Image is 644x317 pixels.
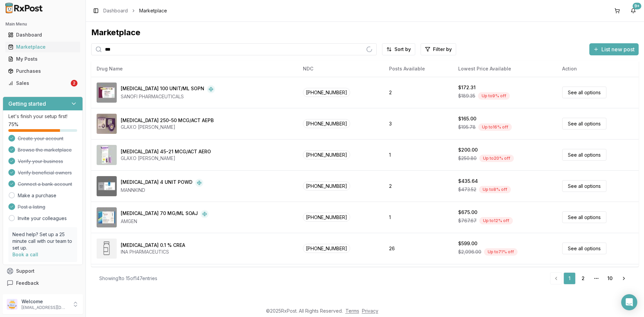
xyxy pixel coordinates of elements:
div: Showing 1 to 15 of 147 entries [99,275,157,282]
a: See all options [562,211,606,223]
span: Post a listing [18,204,45,210]
a: Dashboard [103,7,128,14]
div: [MEDICAL_DATA] 250-50 MCG/ACT AEPB [121,117,214,124]
img: Aimovig 70 MG/ML SOAJ [97,207,117,227]
div: Marketplace [8,44,77,50]
button: Dashboard [3,30,83,40]
span: Feedback [16,280,39,286]
th: NDC [298,61,384,77]
th: Action [557,61,639,77]
div: Purchases [8,68,77,74]
a: Dashboard [5,29,80,41]
h3: Getting started [8,100,46,108]
span: [PHONE_NUMBER] [303,119,350,128]
img: Advair HFA 45-21 MCG/ACT AERO [97,145,117,165]
a: 10 [604,272,616,284]
p: [EMAIL_ADDRESS][DOMAIN_NAME] [21,305,68,310]
span: Verify beneficial owners [18,169,72,176]
span: $473.52 [458,186,476,193]
span: $250.80 [458,155,477,162]
div: [MEDICAL_DATA] 70 MG/ML SOAJ [121,210,198,218]
a: List new post [589,47,639,53]
div: Up to 8 % off [479,186,511,193]
button: Support [3,265,83,277]
div: $675.00 [458,209,477,216]
div: $599.00 [458,240,477,247]
nav: breadcrumb [103,7,167,14]
a: See all options [562,118,606,129]
td: 3 [384,108,453,139]
span: $767.67 [458,217,477,224]
span: Connect a bank account [18,181,72,188]
h2: Main Menu [5,21,80,27]
span: $195.78 [458,124,476,130]
td: 26 [384,233,453,264]
span: [PHONE_NUMBER] [303,88,350,97]
div: $172.31 [458,84,476,91]
span: $2,096.00 [458,249,481,255]
span: Create your account [18,135,63,142]
a: Invite your colleagues [18,215,67,222]
th: Drug Name [91,61,298,77]
div: Up to 20 % off [479,155,514,162]
div: 2 [71,80,77,87]
div: Marketplace [91,27,639,38]
button: My Posts [3,54,83,64]
button: Sales2 [3,78,83,89]
div: MANNKIND [121,187,203,194]
div: SANOFI PHARMACEUTICALS [121,93,215,100]
p: Welcome [21,298,68,305]
a: See all options [562,243,606,254]
td: 10 [384,264,453,295]
div: Dashboard [8,32,77,38]
span: List new post [601,45,635,53]
a: Go to next page [617,272,631,284]
span: Verify your business [18,158,63,165]
span: Filter by [433,46,452,53]
button: Sort by [382,43,415,55]
span: [PHONE_NUMBER] [303,213,350,222]
td: 1 [384,139,453,170]
span: Browse the marketplace [18,147,72,153]
span: [PHONE_NUMBER] [303,150,350,159]
button: List new post [589,43,639,55]
a: My Posts [5,53,80,65]
span: Sort by [394,46,411,53]
a: Purchases [5,65,80,77]
img: Admelog SoloStar 100 UNIT/ML SOPN [97,83,117,103]
img: Amcinonide 0.1 % CREA [97,239,117,259]
a: Privacy [362,308,378,314]
div: Up to 71 % off [484,248,518,256]
a: 2 [577,272,589,284]
div: 9+ [633,3,641,9]
nav: pagination [550,272,631,284]
span: [PHONE_NUMBER] [303,181,350,191]
img: Advair Diskus 250-50 MCG/ACT AEPB [97,114,117,134]
th: Lowest Price Available [453,61,557,77]
button: 9+ [628,5,639,16]
div: [MEDICAL_DATA] 4 UNIT POWD [121,179,193,187]
div: Sales [8,80,69,87]
img: User avatar [7,299,17,310]
a: Book a call [12,252,38,257]
div: GLAXO [PERSON_NAME] [121,155,211,162]
div: AMGEN [121,218,209,225]
td: 2 [384,77,453,108]
td: 2 [384,170,453,202]
span: Marketplace [139,7,167,14]
span: [PHONE_NUMBER] [303,244,350,253]
button: Feedback [3,277,83,289]
div: [MEDICAL_DATA] 0.1 % CREA [121,242,185,249]
div: INA PHARMACEUTICS [121,249,185,255]
div: Open Intercom Messenger [621,294,637,310]
td: 1 [384,202,453,233]
div: [MEDICAL_DATA] 100 UNIT/ML SOPN [121,85,204,93]
div: $435.64 [458,178,478,184]
img: Afrezza 4 UNIT POWD [97,176,117,196]
div: My Posts [8,56,77,62]
div: $165.00 [458,115,476,122]
button: Marketplace [3,42,83,52]
div: GLAXO [PERSON_NAME] [121,124,214,130]
a: Sales2 [5,77,80,89]
div: Up to 16 % off [478,123,512,131]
